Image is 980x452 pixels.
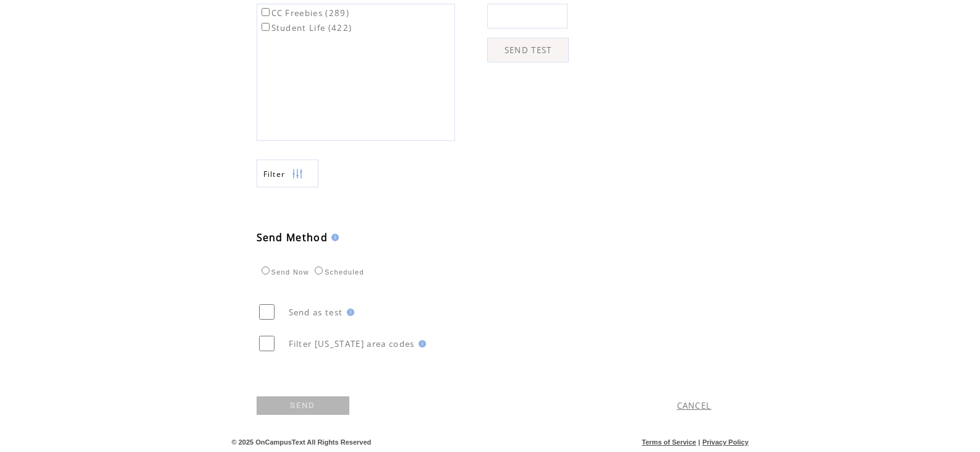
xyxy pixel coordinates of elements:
[292,160,303,188] img: filters.png
[262,23,270,31] input: Student Life (422)
[415,340,426,348] img: help.gif
[258,268,309,276] label: Send Now
[262,267,270,275] input: Send Now
[315,267,323,275] input: Scheduled
[232,438,372,446] span: © 2025 OnCampusText All Rights Reserved
[312,268,364,276] label: Scheduled
[328,234,339,241] img: help.gif
[257,231,328,244] span: Send Method
[262,8,270,16] input: CC Freebies (289)
[343,309,354,316] img: help.gif
[702,438,749,446] a: Privacy Policy
[263,169,286,179] span: Show filters
[257,396,349,415] a: SEND
[259,7,350,19] label: CC Freebies (289)
[698,438,700,446] span: |
[257,160,318,187] a: Filter
[642,438,696,446] a: Terms of Service
[289,338,415,349] span: Filter [US_STATE] area codes
[259,22,352,33] label: Student Life (422)
[289,307,343,318] span: Send as test
[487,38,569,62] a: SEND TEST
[677,400,712,411] a: CANCEL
